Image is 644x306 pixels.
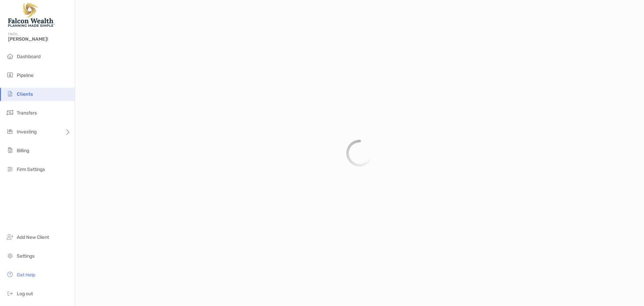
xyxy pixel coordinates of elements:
[17,110,37,116] span: Transfers
[6,90,14,98] img: clients icon
[6,146,14,154] img: billing icon
[17,91,33,97] span: Clients
[17,54,41,59] span: Dashboard
[17,167,45,172] span: Firm Settings
[6,233,14,241] img: add_new_client icon
[17,129,37,135] span: Investing
[6,289,14,297] img: logout icon
[8,36,71,42] span: [PERSON_NAME]!
[6,127,14,135] img: investing icon
[17,253,35,259] span: Settings
[17,272,35,278] span: Get Help
[6,52,14,60] img: dashboard icon
[17,291,33,297] span: Log out
[8,3,55,27] img: Falcon Wealth Planning Logo
[17,148,29,154] span: Billing
[6,165,14,173] img: firm-settings icon
[6,270,14,278] img: get-help icon
[17,234,49,240] span: Add New Client
[6,71,14,79] img: pipeline icon
[6,252,14,260] img: settings icon
[6,108,14,117] img: transfers icon
[17,73,34,78] span: Pipeline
